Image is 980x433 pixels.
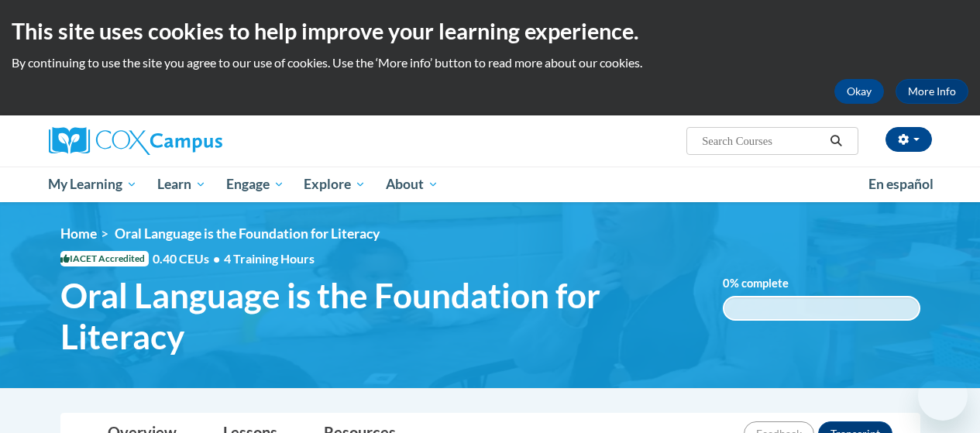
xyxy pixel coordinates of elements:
[386,175,438,194] span: About
[824,132,848,150] button: Search
[48,175,137,194] span: My Learning
[858,168,944,201] a: En español
[294,167,376,202] a: Explore
[700,132,824,150] input: Search Courses
[60,251,149,266] span: IACET Accredited
[868,176,934,192] span: En español
[147,167,216,202] a: Learn
[224,251,315,266] span: 4 Training Hours
[37,167,944,202] div: Main menu
[226,175,284,194] span: Engage
[49,127,222,155] img: Cox Campus
[723,275,812,292] label: % complete
[153,250,224,267] span: 0.40 CEUs
[39,167,148,202] a: My Learning
[723,277,730,290] span: 0
[60,275,700,357] span: Oral Language is the Foundation for Literacy
[12,54,968,71] p: By continuing to use the site you agree to our use of cookies. Use the ‘More info’ button to read...
[834,79,884,104] button: Okay
[896,79,968,104] a: More Info
[885,127,932,152] button: Account Settings
[304,175,366,194] span: Explore
[213,251,220,266] span: •
[60,225,97,242] a: Home
[216,167,294,202] a: Engage
[376,167,449,202] a: About
[115,225,380,242] span: Oral Language is the Foundation for Literacy
[157,175,206,194] span: Learn
[829,136,843,147] i: 
[49,127,328,155] a: Cox Campus
[918,371,968,421] iframe: Button to launch messaging window
[12,15,968,46] h2: This site uses cookies to help improve your learning experience.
